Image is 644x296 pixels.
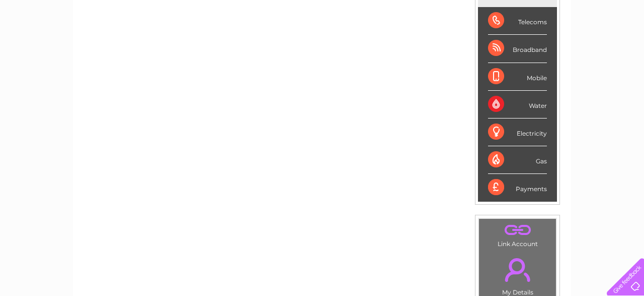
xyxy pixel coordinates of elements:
[556,43,571,50] a: Blog
[85,6,560,49] div: Clear Business is a trading name of Verastar Limited (registered in [GEOGRAPHIC_DATA] No. 3667643...
[488,35,547,63] div: Broadband
[488,7,547,35] div: Telecoms
[611,43,634,50] a: Log out
[454,5,524,18] a: 0333 014 3131
[488,91,547,119] div: Water
[492,43,514,50] a: Energy
[23,26,74,57] img: logo.png
[488,119,547,146] div: Electricity
[467,43,486,50] a: Water
[520,43,550,50] a: Telecoms
[488,63,547,91] div: Mobile
[481,221,553,239] a: .
[488,146,547,174] div: Gas
[577,43,602,50] a: Contact
[488,174,547,201] div: Payments
[481,252,553,287] a: .
[478,218,556,250] td: Link Account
